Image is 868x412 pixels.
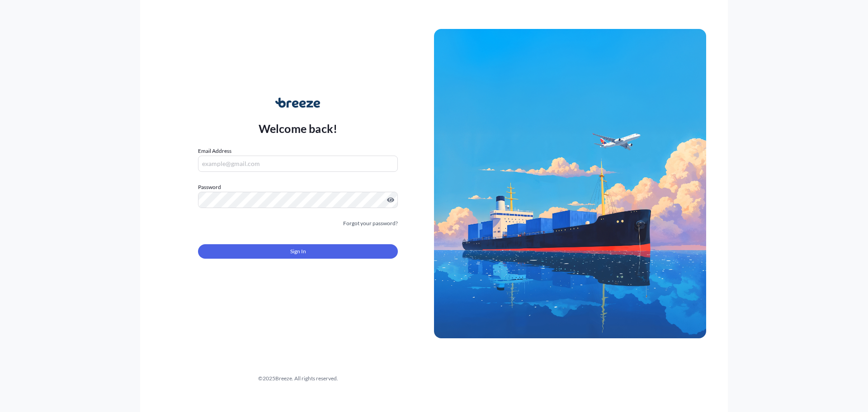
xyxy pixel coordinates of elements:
button: Show password [387,196,394,204]
p: Welcome back! [259,121,338,136]
span: Sign In [290,247,306,256]
button: Sign In [198,244,398,259]
label: Password [198,183,398,192]
a: Forgot your password? [343,219,398,228]
img: Ship illustration [434,29,706,338]
label: Email Address [198,147,231,156]
div: © 2025 Breeze. All rights reserved. [162,374,434,383]
input: example@gmail.com [198,156,398,172]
